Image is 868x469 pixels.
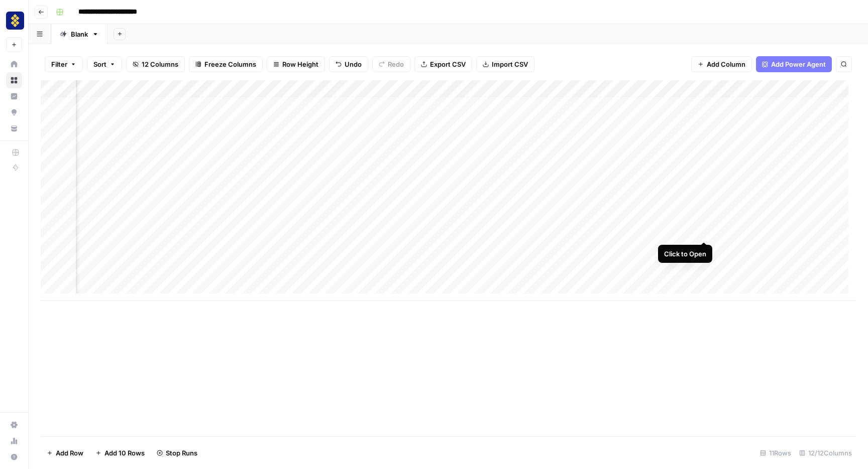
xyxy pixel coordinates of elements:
span: Add Column [707,59,745,69]
div: 12/12 Columns [795,445,856,461]
button: Filter [45,56,83,72]
span: 12 Columns [142,59,178,69]
button: Import CSV [476,56,534,72]
button: Redo [372,56,410,72]
button: Help + Support [6,449,22,465]
a: Browse [6,72,22,88]
button: Stop Runs [151,445,203,461]
button: Sort [87,56,122,72]
span: Export CSV [430,59,466,69]
button: Add Column [691,56,752,72]
button: Add 10 Rows [89,445,151,461]
button: Export CSV [414,56,472,72]
span: Redo [388,59,404,69]
button: Add Row [41,445,89,461]
a: Your Data [6,120,22,136]
span: Import CSV [492,59,528,69]
span: Sort [93,59,106,69]
a: Opportunities [6,104,22,120]
img: Setapp Logo [6,12,24,30]
a: Settings [6,417,22,433]
a: Usage [6,433,22,449]
span: Freeze Columns [204,59,256,69]
span: Row Height [282,59,318,69]
span: Add Row [56,448,83,458]
span: Add Power Agent [771,59,826,69]
span: Undo [345,59,362,69]
span: Stop Runs [166,448,197,458]
button: Workspace: Setapp [6,8,22,33]
div: 11 Rows [756,445,795,461]
a: Blank [51,24,107,44]
button: Row Height [267,56,325,72]
div: Blank [71,29,88,39]
button: 12 Columns [126,56,185,72]
div: Click to Open [664,249,706,259]
span: Add 10 Rows [104,448,145,458]
span: Filter [51,59,67,69]
button: Freeze Columns [189,56,263,72]
a: Insights [6,88,22,104]
a: Home [6,56,22,72]
button: Undo [329,56,368,72]
button: Add Power Agent [756,56,832,72]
